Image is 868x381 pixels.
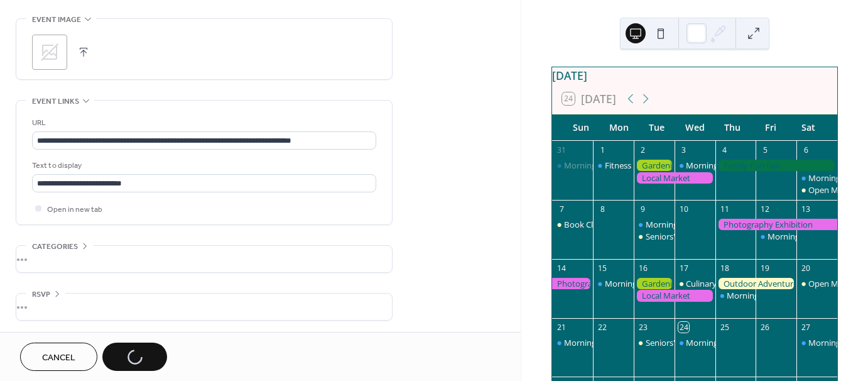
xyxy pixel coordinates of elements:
div: Morning Yoga Bliss [646,219,717,230]
div: Morning Yoga Bliss [605,278,676,289]
button: Cancel [20,343,97,371]
div: 16 [637,263,648,273]
div: 7 [556,204,567,214]
div: Local Market [634,172,715,184]
div: Morning Yoga Bliss [675,337,715,348]
div: ; [32,35,67,70]
span: Categories [32,240,78,253]
div: Open Mic Night [796,184,837,196]
div: Seniors' Social Tea [634,231,675,242]
div: ••• [16,246,392,272]
div: 25 [719,322,730,333]
div: Culinary Cooking Class [686,278,770,289]
div: ••• [16,294,392,320]
div: Morning Yoga Bliss [675,160,715,171]
div: Morning Yoga Bliss [564,160,635,171]
div: 19 [760,263,771,273]
div: 17 [678,263,689,273]
div: Book Club Gathering [564,219,643,230]
div: 22 [597,322,608,333]
div: 18 [719,263,730,273]
div: 6 [801,145,811,155]
span: Event links [32,95,79,108]
div: 5 [760,145,771,155]
div: Fri [751,114,789,140]
div: Book Club Gathering [552,219,593,230]
div: Morning Yoga Bliss [593,278,634,289]
div: Seniors' Social Tea [646,337,713,348]
div: Text to display [32,159,374,172]
div: 1 [597,145,608,155]
div: 23 [637,322,648,333]
div: 27 [801,322,811,333]
div: 14 [556,263,567,273]
div: Open Mic Night [796,278,837,289]
div: Local Market [634,290,715,301]
div: Morning Yoga Bliss [634,219,675,230]
div: Outdoor Adventure Day [715,278,797,289]
div: 31 [556,145,567,155]
div: 12 [760,204,771,214]
div: Gardening Workshop [634,278,675,289]
div: 2 [637,145,648,155]
div: 24 [678,322,689,333]
div: Sat [789,114,827,140]
div: 10 [678,204,689,214]
div: Morning Yoga Bliss [552,337,593,348]
div: 8 [597,204,608,214]
div: 11 [719,204,730,214]
div: Fitness Bootcamp [593,160,634,171]
div: Seniors' Social Tea [634,337,675,348]
div: Morning Yoga Bliss [796,337,837,348]
div: Morning Yoga Bliss [686,160,757,171]
div: Sun [562,114,600,140]
div: 26 [760,322,771,333]
div: URL [32,116,374,130]
div: Morning Yoga Bliss [756,231,796,242]
div: Culinary Cooking Class [675,278,715,289]
div: Morning Yoga Bliss [768,231,838,242]
div: Open Mic Night [808,278,867,289]
div: Gardening Workshop [634,160,675,171]
span: Open in new tab [47,203,102,216]
div: Fitness Bootcamp [605,160,673,171]
div: [DATE] [552,67,837,84]
div: Morning Yoga Bliss [727,290,798,301]
span: Cancel [42,351,75,365]
div: Seniors' Social Tea [646,231,713,242]
div: Family Fun Fair [715,160,837,171]
div: 4 [719,145,730,155]
div: Morning Yoga Bliss [564,337,635,348]
div: 20 [801,263,811,273]
div: 13 [801,204,811,214]
div: Morning Yoga Bliss [796,172,837,184]
div: Open Mic Night [808,184,867,196]
div: 3 [678,145,689,155]
span: RSVP [32,288,50,301]
div: 15 [597,263,608,273]
div: Mon [600,114,637,140]
div: Morning Yoga Bliss [686,337,757,348]
div: 9 [637,204,648,214]
div: Photography Exhibition [552,278,593,289]
div: Photography Exhibition [715,219,837,230]
div: Tue [638,114,676,140]
div: Wed [676,114,713,140]
div: 21 [556,322,567,333]
span: Event image [32,13,81,26]
div: Morning Yoga Bliss [715,290,756,301]
div: Thu [713,114,751,140]
div: Morning Yoga Bliss [552,160,593,171]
